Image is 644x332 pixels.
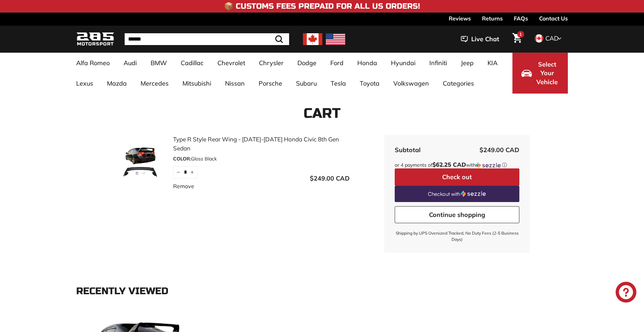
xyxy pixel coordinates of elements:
span: COLOR: [173,156,191,162]
a: Reviews [449,12,471,24]
div: Subtotal [395,145,421,155]
div: Gloss Black [173,155,350,163]
a: Continue shopping [395,206,519,224]
a: Porsche [252,73,289,94]
a: Chevrolet [211,53,252,73]
input: Search [125,33,289,45]
span: $249.00 CAD [310,174,350,182]
a: Type R Style Rear Wing - [DATE]-[DATE] Honda Civic 8th Gen Sedan [173,135,350,152]
a: Mazda [100,73,134,94]
img: Logo_285_Motorsport_areodynamics_components [76,31,114,47]
a: Categories [436,73,481,94]
a: Ford [323,53,350,73]
a: Mitsubishi [176,73,218,94]
a: Audi [117,53,144,73]
a: Chrysler [252,53,290,73]
small: Shipping by UPS Oversized Tracked, No Duty Fees (2-5 Business Days) [395,230,519,243]
a: Jeep [454,53,481,73]
button: Reduce item quantity by one [173,166,184,178]
button: Select Your Vehicle [512,53,568,94]
img: Sezzle [461,191,486,197]
a: BMW [144,53,174,73]
div: Recently viewed [76,286,568,297]
a: Honda [350,53,384,73]
span: Live Chat [471,35,499,44]
div: or 4 payments of with [395,161,519,168]
a: Infiniti [422,53,454,73]
a: Checkout with [395,186,519,202]
h4: 📦 Customs Fees Prepaid for All US Orders! [224,2,420,10]
div: or 4 payments of$62.25 CADwithSezzle Click to learn more about Sezzle [395,161,519,168]
a: Alfa Romeo [69,53,117,73]
a: Toyota [353,73,386,94]
a: Remove [173,182,194,190]
a: Cadillac [174,53,211,73]
a: FAQs [514,12,528,24]
h1: Cart [76,106,568,121]
a: Tesla [324,73,353,94]
span: $62.25 CAD [432,161,466,168]
a: Mercedes [134,73,176,94]
a: Lexus [69,73,100,94]
button: Live Chat [452,30,508,48]
span: Select Your Vehicle [535,60,559,87]
a: Subaru [289,73,324,94]
inbox-online-store-chat: Shopify online store chat [614,282,638,304]
a: Contact Us [539,12,568,24]
a: Cart [508,27,526,51]
span: CAD [545,34,558,42]
a: KIA [481,53,504,73]
img: Type R Style Rear Wing - 2006-2011 Honda Civic 8th Gen Sedan [114,145,166,180]
img: Sezzle [476,162,501,168]
a: Nissan [218,73,252,94]
button: Check out [395,168,519,186]
a: Hyundai [384,53,422,73]
a: Volkswagen [386,73,436,94]
span: $249.00 CAD [480,146,519,154]
a: Returns [482,12,503,24]
a: Dodge [290,53,323,73]
span: 1 [519,32,522,37]
button: Increase item quantity by one [187,166,197,178]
